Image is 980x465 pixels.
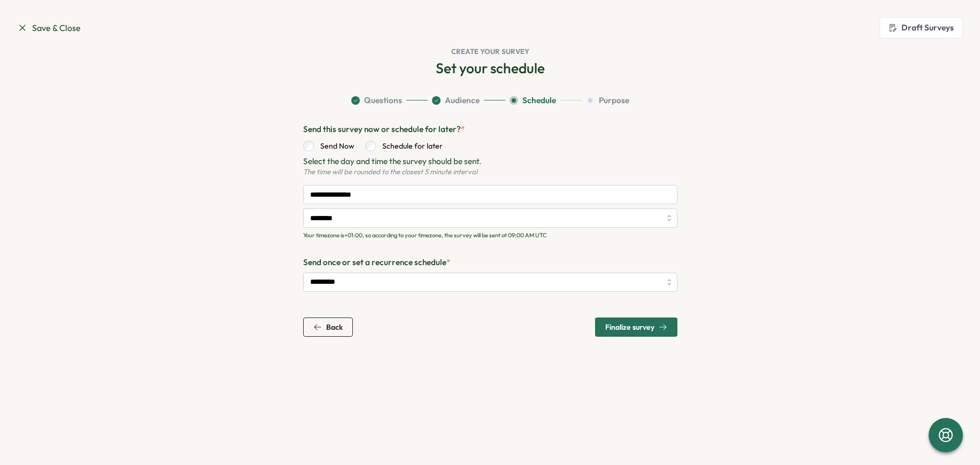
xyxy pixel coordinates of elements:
[303,167,677,177] p: The time will be rounded to the closest 5 minute interval
[303,123,677,135] p: Send this survey now or schedule for later?
[595,317,677,337] button: Finalize survey
[605,323,654,331] span: Finalize survey
[303,257,677,268] p: Send once or set a recurrence schedule
[17,47,963,57] h1: Create your survey
[522,95,556,106] span: Schedule
[303,156,677,167] p: Select the day and time the survey should be sent.
[436,59,545,77] h2: Set your schedule
[303,317,353,337] button: Back
[879,17,963,38] button: Draft Surveys
[510,95,582,106] button: Schedule
[326,323,343,331] span: Back
[351,95,428,106] button: Questions
[376,141,443,151] label: Schedule for later
[432,95,505,106] button: Audience
[314,141,354,151] label: Send Now
[364,95,402,106] span: Questions
[445,95,480,106] span: Audience
[599,95,629,106] span: Purpose
[17,21,81,35] a: Save & Close
[303,232,677,239] p: Your timezone is +01:00 , so according to your timezone, the survey will be sent at 09:00 AM UTC
[586,95,629,106] button: Purpose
